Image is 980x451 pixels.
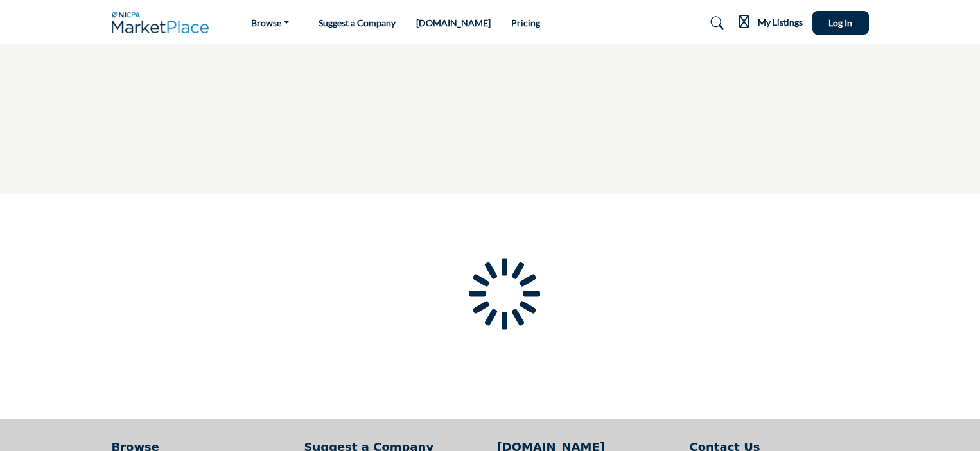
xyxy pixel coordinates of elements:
a: [DOMAIN_NAME] [416,17,491,28]
h5: My Listings [758,17,803,28]
div: My Listings [739,15,803,31]
button: Log In [812,11,869,35]
img: Site Logo [112,12,216,33]
a: Browse [242,14,298,32]
a: Suggest a Company [319,17,396,28]
a: Search [698,13,732,33]
a: Pricing [511,17,540,28]
span: Log In [828,17,852,28]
